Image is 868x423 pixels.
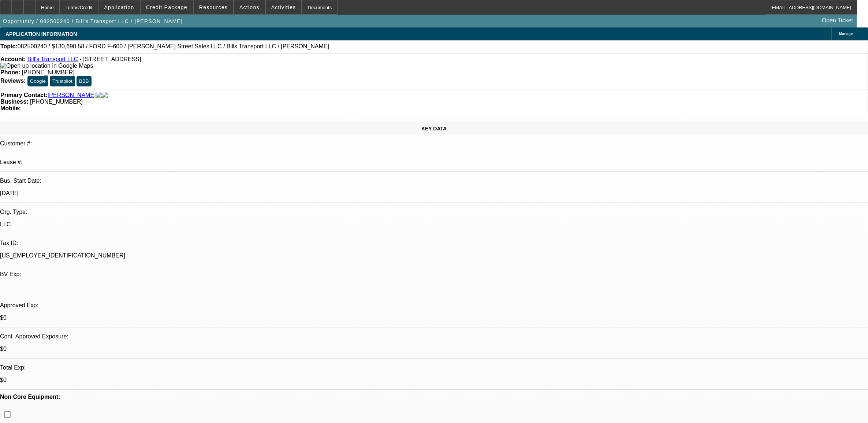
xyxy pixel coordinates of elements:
[0,78,26,84] strong: Reviews:
[239,4,260,10] span: Actions
[102,92,108,99] img: linkedin-icon.png
[271,4,296,10] span: Activities
[77,76,92,86] button: BBB
[0,92,48,99] strong: Primary Contact:
[50,76,75,86] button: Trustpilot
[18,43,329,50] span: 082500240 / $130,690.58 / FORD F-600 / [PERSON_NAME] Street Sales LLC / Bills Transport LLC / [PE...
[839,32,853,36] span: Manage
[194,0,233,14] button: Resources
[0,63,93,69] a: View Google Maps
[30,99,83,105] span: [PHONE_NUMBER]
[98,0,139,14] button: Application
[141,0,193,14] button: Credit Package
[199,4,228,10] span: Resources
[146,4,187,10] span: Credit Package
[0,69,20,75] strong: Phone:
[27,76,48,86] button: Google
[22,69,75,75] span: [PHONE_NUMBER]
[0,43,18,50] strong: Topic:
[266,0,302,14] button: Activities
[0,63,93,69] img: Open up location in Google Maps
[48,92,96,99] a: [PERSON_NAME]
[96,92,102,99] img: facebook-icon.png
[0,99,28,105] strong: Business:
[0,56,26,62] strong: Account:
[27,56,78,62] a: Bill's Transport LLC
[421,126,447,131] span: KEY DATA
[234,0,265,14] button: Actions
[819,14,856,27] a: Open Ticket
[0,105,21,111] strong: Mobile:
[3,18,183,24] span: Opportunity / 082500240 / Bill's Transport LLC / [PERSON_NAME]
[104,4,134,10] span: Application
[79,56,141,62] span: - [STREET_ADDRESS]
[5,31,77,37] span: APPLICATION INFORMATION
